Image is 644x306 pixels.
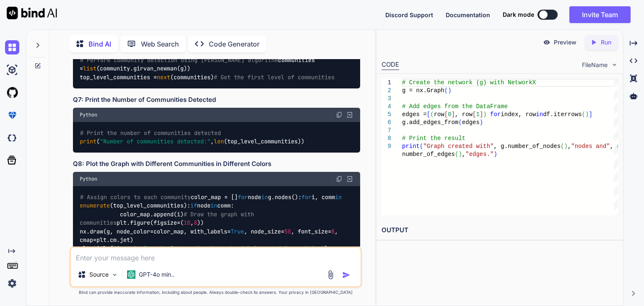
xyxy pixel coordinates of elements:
span: Documentation [446,11,490,18]
img: Bind AI [7,7,57,19]
span: True [231,228,244,235]
span: ( [455,151,458,158]
span: g.add_edges_from [402,119,458,126]
span: Python [80,176,97,182]
span: ] [589,111,592,118]
h2: OUTPUT [377,220,623,240]
p: GPT-4o min.. [139,270,174,279]
span: # Perform community detection using [PERSON_NAME] algorithm [80,56,278,64]
span: edges = [402,111,427,118]
img: attachment [326,270,335,280]
img: premium [5,108,19,122]
span: ) [448,87,451,94]
img: ai-studio [5,63,19,77]
span: , [568,143,571,150]
span: [ [427,111,430,118]
span: next [157,73,170,81]
span: for [238,193,248,201]
div: 9 [382,143,391,150]
button: Discord Support [385,10,433,19]
p: Source [89,270,109,279]
h3: Q8: Plot the Graph with Different Communities in Different Colors [73,159,360,169]
span: , row [455,111,473,118]
span: ( [582,111,585,118]
span: ) [494,151,497,158]
span: ] [480,111,483,118]
div: 7 [382,127,391,135]
span: 8 [331,228,335,235]
span: row [434,111,444,118]
code: ( , (top_level_communities)) [80,129,305,146]
span: [ [473,111,476,118]
p: Code Generator [209,39,260,49]
span: 8 [194,219,197,227]
span: ) [564,143,568,150]
div: 1 [382,79,391,87]
span: ( [444,87,448,94]
span: number_of_edges [402,151,455,158]
span: , g.number_of_nodes [494,143,561,150]
span: ) [459,151,462,158]
div: 5 [382,111,391,119]
span: "Graph created with" [423,143,494,150]
img: copy [336,112,343,118]
span: # Draw the graph with communities [80,210,257,226]
span: if [190,202,197,210]
span: ) [483,111,486,118]
span: # Add edges from the DataFrame [402,103,508,110]
img: chevron down [611,61,618,68]
span: ( [420,143,423,150]
button: Invite Team [569,6,631,23]
span: in [210,202,217,210]
span: edges [462,119,480,126]
img: chat [5,40,19,54]
div: CODE [382,60,399,70]
span: # Create the network (g) with NetworkX [402,79,536,86]
p: Web Search [141,39,179,49]
span: ( [459,119,462,126]
p: Bind can provide inaccurate information, including about people. Always double-check its answers.... [70,289,362,296]
span: FileName [582,61,608,69]
span: "Number of communities detected:" [100,137,210,145]
div: 4 [382,103,391,111]
span: Dark mode [503,10,534,19]
p: Run [601,38,611,47]
h3: Q7: Print the Number of Communities Detected [73,95,360,105]
img: icon [342,271,351,279]
img: Open in Browser [346,111,353,119]
code: color_map = [] node g.nodes(): i, comm (top_level_communities): node comm: color_map.append(i) pl... [80,193,345,261]
span: in [335,193,342,201]
div: 2 [382,87,391,95]
span: [ [444,111,448,118]
div: 3 [382,95,391,103]
p: Preview [554,38,576,47]
span: ] [452,111,455,118]
code: communities = (community.girvan_newman(g)) top_level_communities = (communities) [80,56,335,82]
span: 10 [184,219,190,227]
img: githubLight [5,86,19,100]
span: # Print the number of communities detected [80,129,221,137]
span: Discord Support [385,11,433,18]
img: Open in Browser [346,175,353,183]
button: Documentation [446,10,490,19]
span: in [536,111,543,118]
span: 1 [476,111,480,118]
span: 50 [284,228,291,235]
img: copy [336,176,343,182]
span: ( [430,111,434,118]
span: print [402,143,420,150]
span: g = nx.Graph [402,87,444,94]
span: ) [585,111,589,118]
span: for [490,111,501,118]
span: "nodes and" [571,143,610,150]
span: in [261,193,268,201]
span: print [80,137,96,145]
img: settings [5,276,19,290]
span: ( [561,143,564,150]
span: df.iterrows [543,111,582,118]
span: Python [80,112,97,118]
span: "Protein-Protein Interaction Network with Detected Communities" [113,245,325,252]
span: , g. [610,143,624,150]
img: preview [543,39,551,46]
p: Bind AI [88,39,111,49]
